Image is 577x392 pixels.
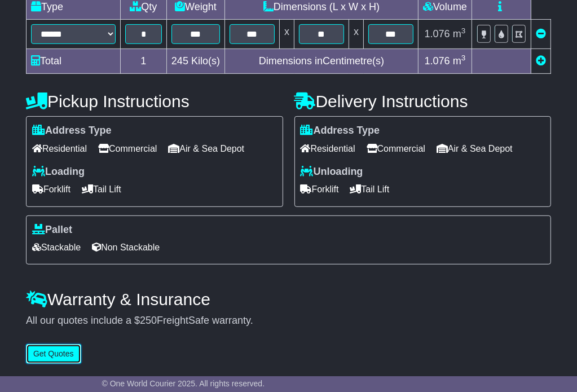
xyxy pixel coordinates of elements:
[280,20,294,49] td: x
[32,239,81,256] span: Stackable
[26,92,283,111] h4: Pickup Instructions
[32,180,71,198] span: Forklift
[536,55,546,67] a: Add new item
[437,140,513,157] span: Air & Sea Depot
[98,140,157,157] span: Commercial
[92,239,160,256] span: Non Stackable
[32,166,85,178] label: Loading
[120,49,166,74] td: 1
[349,20,364,49] td: x
[536,28,546,39] a: Remove this item
[140,315,157,326] span: 250
[26,344,81,364] button: Get Quotes
[171,55,188,67] span: 245
[301,140,355,157] span: Residential
[294,92,552,111] h4: Delivery Instructions
[26,315,551,327] div: All our quotes include a $ FreightSafe warranty.
[26,49,120,74] td: Total
[32,125,112,137] label: Address Type
[425,55,450,67] span: 1.076
[461,27,466,35] sup: 3
[425,28,450,39] span: 1.076
[225,49,419,74] td: Dimensions in Centimetre(s)
[26,290,551,309] h4: Warranty & Insurance
[367,140,425,157] span: Commercial
[32,140,87,157] span: Residential
[301,125,380,137] label: Address Type
[82,180,121,198] span: Tail Lift
[102,379,265,388] span: © One World Courier 2025. All rights reserved.
[350,180,390,198] span: Tail Lift
[166,49,224,74] td: Kilo(s)
[301,166,363,178] label: Unloading
[453,55,466,67] span: m
[32,224,72,236] label: Pallet
[453,28,466,39] span: m
[301,180,339,198] span: Forklift
[168,140,244,157] span: Air & Sea Depot
[461,54,466,62] sup: 3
